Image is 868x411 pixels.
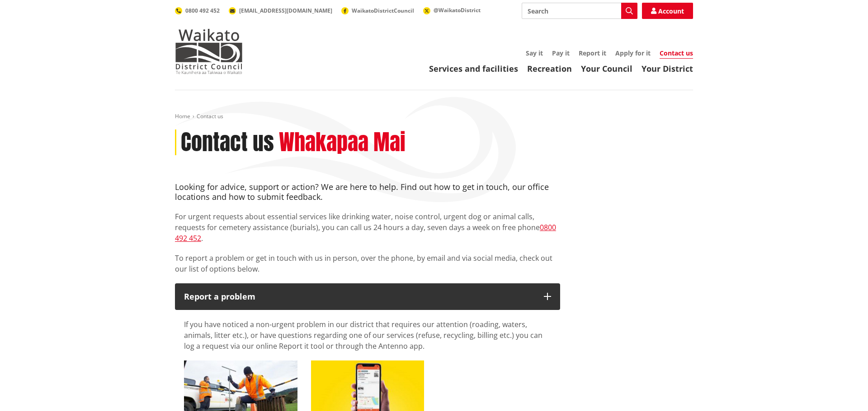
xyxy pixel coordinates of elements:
[581,63,632,74] a: Your Council
[434,6,481,14] span: @WaikatoDistrict
[181,129,274,156] h1: Contact us
[175,211,560,244] p: For urgent requests about essential services like drinking water, noise control, urgent dog or an...
[175,253,560,274] p: To report a problem or get in touch with us in person, over the phone, by email and via social me...
[184,292,535,301] p: Report a problem
[429,63,518,74] a: Services and facilities
[229,7,332,14] a: [EMAIL_ADDRESS][DOMAIN_NAME]
[184,319,542,351] span: If you have noticed a non-urgent problem in our district that requires our attention (roading, wa...
[527,63,572,74] a: Recreation
[522,3,637,19] input: Search input
[352,7,414,14] span: WaikatoDistrictCouncil
[175,222,556,243] a: 0800 492 452
[642,3,693,19] a: Account
[175,182,560,202] h4: Looking for advice, support or action? We are here to help. Find out how to get in touch, our off...
[175,29,243,74] img: Waikato District Council - Te Kaunihera aa Takiwaa o Waikato
[615,49,651,57] a: Apply for it
[175,7,220,14] a: 0800 492 452
[660,49,693,59] a: Contact us
[175,112,190,120] a: Home
[279,129,406,156] h2: Whakapaa Mai
[526,49,543,57] a: Say it
[239,7,332,14] span: [EMAIL_ADDRESS][DOMAIN_NAME]
[579,49,606,57] a: Report it
[642,63,693,74] a: Your District
[175,283,560,310] button: Report a problem
[175,113,693,120] nav: breadcrumb
[552,49,570,57] a: Pay it
[185,7,220,14] span: 0800 492 452
[197,112,223,120] span: Contact us
[341,7,414,14] a: WaikatoDistrictCouncil
[423,6,481,14] a: @WaikatoDistrict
